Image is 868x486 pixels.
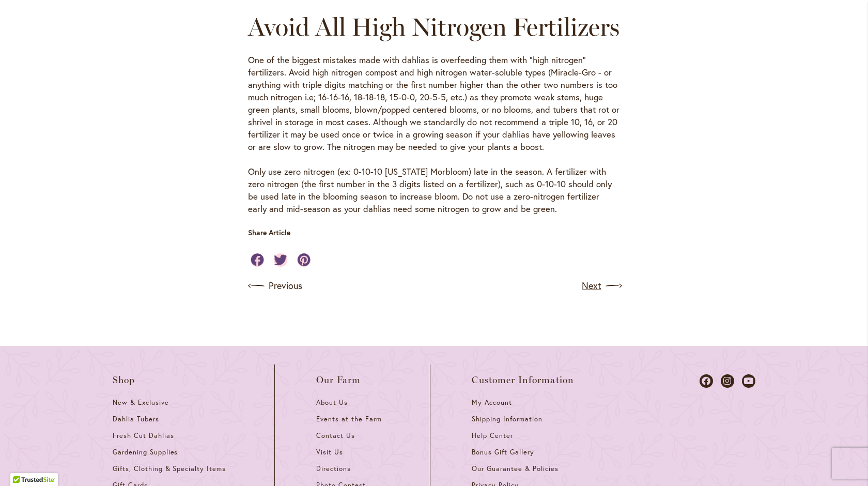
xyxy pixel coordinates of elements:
p: Only use zero nitrogen (ex: 0-10-10 [US_STATE] Morbloom) late in the season. A fertilizer with ze... [248,165,620,215]
img: arrow icon [606,278,622,294]
span: Help Center [472,431,513,440]
span: Bonus Gift Gallery [472,448,534,457]
a: Share on Facebook [251,253,264,267]
a: Dahlias on Facebook [700,374,713,388]
span: Our Farm [316,375,361,385]
span: Fresh Cut Dahlias [113,431,174,440]
a: Previous [248,278,302,294]
span: Gardening Supplies [113,448,178,457]
a: Next [582,278,620,294]
a: Share on Twitter [274,253,287,267]
a: Dahlias on Instagram [721,374,734,388]
span: Dahlia Tubers [113,415,159,423]
span: Shop [113,375,135,385]
span: Shipping Information [472,415,542,423]
img: arrow icon [248,278,265,294]
h2: Avoid All High Nitrogen Fertilizers [248,12,620,41]
a: Dahlias on Youtube [742,374,755,388]
span: My Account [472,398,512,407]
span: New & Exclusive [113,398,169,407]
span: Customer Information [472,375,574,385]
p: Share Article [248,227,305,238]
p: One of the biggest mistakes made with dahlias is overfeeding them with “high nitrogen” fertilizer... [248,54,620,153]
span: Contact Us [316,431,355,440]
a: Share on Pinterest [297,253,311,267]
span: About Us [316,398,348,407]
span: Visit Us [316,448,343,457]
span: Events at the Farm [316,415,381,423]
